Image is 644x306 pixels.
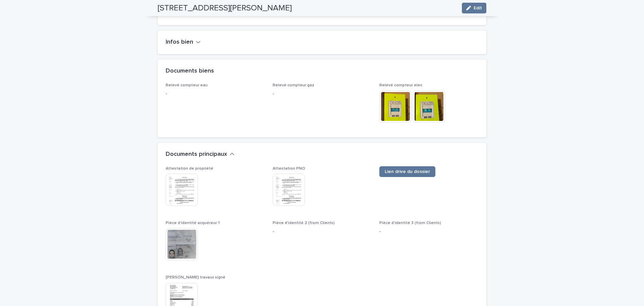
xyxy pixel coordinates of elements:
span: Pièce d'identité acquéreur 1 [166,221,220,225]
h2: Documents biens [166,68,214,75]
h2: [STREET_ADDRESS][PERSON_NAME] [158,3,292,13]
p: - [379,228,478,235]
button: Documents principaux [166,151,234,158]
a: Lien drive du dossier [379,166,435,177]
p: - [273,90,372,97]
h2: Documents principaux [166,151,227,158]
p: - [273,228,372,235]
span: Pièce d'identité 2 (from Clients) [273,221,335,225]
button: Edit [462,3,486,13]
p: - [166,90,265,97]
span: Edit [474,6,482,10]
h2: Infos bien [166,39,193,46]
span: Relevé compteur eau [166,83,208,87]
button: Infos bien [166,39,201,46]
span: Relevé compteur elec [379,83,422,87]
span: Attestation PNO [273,167,305,171]
span: Lien drive du dossier [385,169,430,174]
span: Attestation de propriété [166,167,213,171]
span: Relevé compteur gaz [273,83,314,87]
span: [PERSON_NAME] travaux signé [166,275,225,279]
span: Pièce d'identité 3 (from Clients) [379,221,441,225]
